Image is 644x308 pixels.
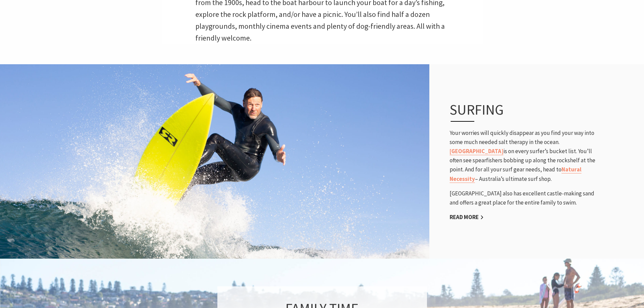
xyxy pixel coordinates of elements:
a: Natural Necessity [450,166,581,183]
a: Read More [450,213,484,221]
a: [GEOGRAPHIC_DATA] [450,147,503,155]
p: [GEOGRAPHIC_DATA] also has excellent castle-making sand and offers a great place for the entire f... [450,189,598,207]
h3: Surfing [450,101,583,121]
p: Your worries will quickly disappear as you find your way into some much needed salt therapy in th... [450,128,598,184]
